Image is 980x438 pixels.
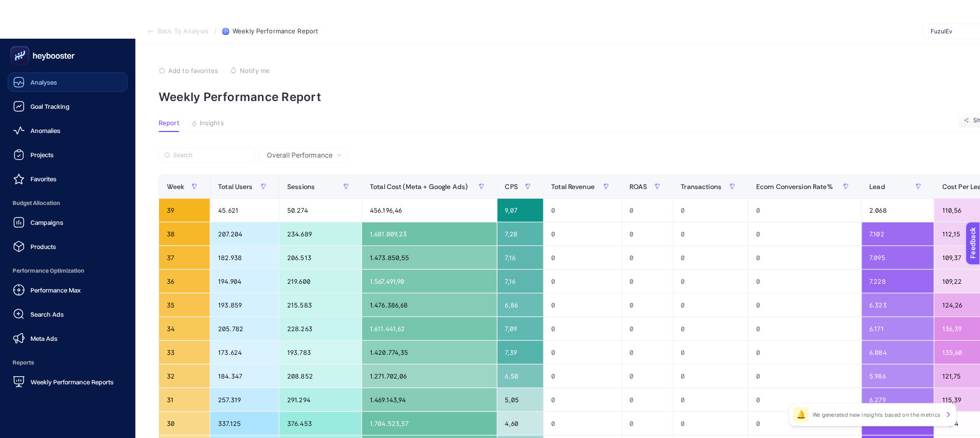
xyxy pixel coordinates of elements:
[279,365,362,388] div: 208.852
[622,293,673,317] div: 0
[505,183,518,190] span: CPS
[544,341,622,364] div: 0
[673,317,748,340] div: 0
[362,246,497,269] div: 1.473.850,55
[497,199,543,222] div: 9,07
[159,270,210,293] div: 36
[8,237,128,256] a: Products
[673,246,748,269] div: 0
[30,310,64,318] span: Search Ads
[362,222,497,246] div: 1.681.009,23
[8,261,128,280] span: Performance Optimization
[30,378,114,386] span: Weekly Performance Reports
[8,329,128,348] a: Meta Ads
[497,317,543,340] div: 7,09
[544,270,622,293] div: 0
[362,270,497,293] div: 1.567.491,90
[279,341,362,364] div: 193.783
[210,199,279,222] div: 45.621
[748,317,861,340] div: 0
[622,317,673,340] div: 0
[813,411,941,419] p: We generated new insights based on the metrics
[544,388,622,411] div: 0
[362,412,497,435] div: 1.704.523,57
[159,293,210,317] div: 35
[8,73,128,92] a: Analyses
[159,119,179,127] span: Report
[622,222,673,246] div: 0
[622,270,673,293] div: 0
[544,412,622,435] div: 0
[622,365,673,388] div: 0
[497,365,543,388] div: 6,50
[362,199,497,222] div: 456.196,46
[748,270,861,293] div: 0
[862,199,935,222] div: 2.068
[748,341,861,364] div: 0
[862,222,935,246] div: 7.102
[544,222,622,246] div: 0
[748,388,861,411] div: 0
[168,67,218,74] span: Add to favorites
[30,175,57,183] span: Favorites
[173,152,249,159] input: Search
[862,317,935,340] div: 6.171
[862,293,935,317] div: 6.323
[862,365,935,388] div: 5.986
[673,388,748,411] div: 0
[159,317,210,340] div: 34
[862,246,935,269] div: 7.095
[497,270,543,293] div: 7,16
[210,246,279,269] div: 182.938
[630,183,648,190] span: ROAS
[756,183,833,190] span: Ecom Conversion Rate%
[622,388,673,411] div: 0
[200,119,224,127] span: Insights
[30,286,81,294] span: Performance Max
[159,199,210,222] div: 39
[30,335,58,342] span: Meta Ads
[793,407,809,423] div: 🔔
[8,169,128,189] a: Favorites
[210,293,279,317] div: 193.859
[279,293,362,317] div: 215.583
[30,219,63,226] span: Campaigns
[159,388,210,411] div: 31
[673,270,748,293] div: 0
[267,150,333,160] span: Overall Performance
[622,412,673,435] div: 0
[544,199,622,222] div: 0
[497,341,543,364] div: 7,39
[8,353,128,372] span: Reports
[497,222,543,246] div: 7,28
[362,317,497,340] div: 1.611.441,62
[362,293,497,317] div: 1.476.386,68
[862,270,935,293] div: 7.228
[159,246,210,269] div: 37
[862,388,935,411] div: 6.279
[497,412,543,435] div: 4,60
[673,412,748,435] div: 0
[8,193,128,213] span: Budget Allocation
[30,151,54,159] span: Projects
[544,293,622,317] div: 0
[552,183,595,190] span: Total Revenue
[159,365,210,388] div: 32
[622,199,673,222] div: 0
[6,3,37,11] span: Feedback
[159,412,210,435] div: 30
[210,341,279,364] div: 173.624
[279,412,362,435] div: 376.453
[748,246,861,269] div: 0
[748,199,861,222] div: 0
[279,317,362,340] div: 228.263
[748,412,861,435] div: 0
[544,246,622,269] div: 0
[230,67,270,74] button: Notify me
[159,341,210,364] div: 33
[30,127,60,134] span: Anomalies
[210,317,279,340] div: 205.782
[622,341,673,364] div: 0
[362,388,497,411] div: 1.469.143,94
[218,183,253,190] span: Total Users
